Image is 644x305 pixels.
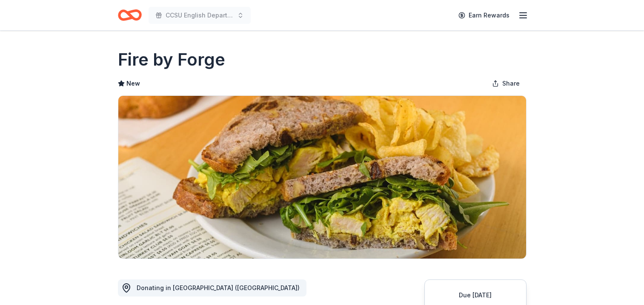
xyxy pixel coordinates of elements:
[166,10,234,20] span: CCSU English Department Silent Auction
[485,75,527,92] button: Share
[435,290,516,300] div: Due [DATE]
[118,48,225,72] h1: Fire by Forge
[453,8,515,23] a: Earn Rewards
[118,96,526,259] img: Image for Fire by Forge
[502,78,520,89] span: Share
[149,7,251,24] button: CCSU English Department Silent Auction
[126,78,140,89] span: New
[137,284,300,291] span: Donating in [GEOGRAPHIC_DATA] ([GEOGRAPHIC_DATA])
[118,5,142,25] a: Home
